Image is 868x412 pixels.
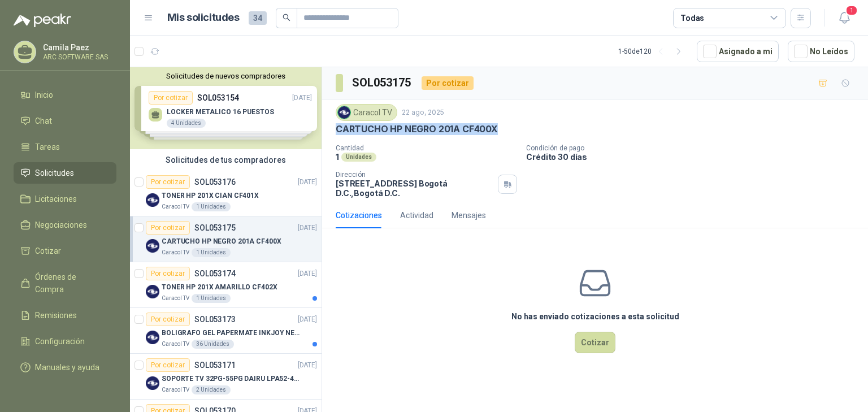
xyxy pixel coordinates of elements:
span: Órdenes de Compra [35,271,106,296]
span: Tareas [35,141,60,153]
p: SOL053174 [194,270,236,277]
span: Configuración [35,335,85,348]
p: SOPORTE TV 32PG-55PG DAIRU LPA52-446KIT2 [162,374,302,384]
a: Remisiones [14,305,116,326]
p: TONER HP 201X CIAN CF401X [162,190,259,201]
a: Negociaciones [14,214,116,236]
div: Por cotizar [422,76,474,90]
button: Solicitudes de nuevos compradores [134,72,317,80]
div: Actividad [400,209,433,222]
img: Company Logo [338,106,350,119]
button: Cotizar [575,332,615,353]
div: Por cotizar [146,175,190,189]
p: SOL053171 [194,361,236,369]
span: Chat [35,115,52,127]
img: Company Logo [146,239,159,253]
div: 1 Unidades [192,248,231,257]
p: [DATE] [298,360,317,371]
span: Remisiones [35,309,77,322]
span: 34 [249,11,267,25]
p: [STREET_ADDRESS] Bogotá D.C. , Bogotá D.C. [336,179,493,198]
p: CARTUCHO HP NEGRO 201A CF400X [336,123,498,135]
button: No Leídos [788,41,854,62]
div: 1 Unidades [192,202,231,211]
p: TONER HP 201X AMARILLO CF402X [162,282,277,293]
span: search [283,14,290,21]
div: Mensajes [452,209,486,222]
button: 1 [834,8,854,28]
p: ARC SOFTWARE SAS [43,54,114,60]
p: SOL053175 [194,224,236,232]
span: Licitaciones [35,193,77,205]
div: Solicitudes de tus compradores [130,149,322,171]
div: Cotizaciones [336,209,382,222]
a: Tareas [14,136,116,158]
h3: SOL053175 [352,74,413,92]
p: BOLIGRAFO GEL PAPERMATE INKJOY NEGRO [162,328,302,339]
p: [DATE] [298,177,317,188]
a: Cotizar [14,240,116,262]
span: 1 [845,5,858,16]
p: Caracol TV [162,340,189,349]
p: Caracol TV [162,294,189,303]
div: Por cotizar [146,358,190,372]
div: Unidades [341,153,376,162]
a: Por cotizarSOL053171[DATE] Company LogoSOPORTE TV 32PG-55PG DAIRU LPA52-446KIT2Caracol TV2 Unidades [130,354,322,400]
p: [DATE] [298,268,317,279]
a: Inicio [14,84,116,106]
a: Manuales y ayuda [14,357,116,378]
div: 1 - 50 de 120 [618,42,688,60]
span: Manuales y ayuda [35,361,99,374]
p: SOL053173 [194,315,236,323]
span: Negociaciones [35,219,87,231]
p: [DATE] [298,314,317,325]
p: Caracol TV [162,202,189,211]
p: Caracol TV [162,248,189,257]
p: SOL053176 [194,178,236,186]
img: Company Logo [146,285,159,298]
p: Dirección [336,171,493,179]
a: Configuración [14,331,116,352]
a: Por cotizarSOL053175[DATE] Company LogoCARTUCHO HP NEGRO 201A CF400XCaracol TV1 Unidades [130,216,322,262]
p: Cantidad [336,144,517,152]
p: Camila Paez [43,44,114,51]
p: 22 ago, 2025 [402,107,444,118]
div: Por cotizar [146,267,190,280]
span: Inicio [35,89,53,101]
p: 1 [336,152,339,162]
img: Company Logo [146,331,159,344]
h1: Mis solicitudes [167,10,240,26]
div: Por cotizar [146,221,190,235]
button: Asignado a mi [697,41,779,62]
a: Solicitudes [14,162,116,184]
img: Logo peakr [14,14,71,27]
a: Chat [14,110,116,132]
p: Condición de pago [526,144,863,152]
div: Solicitudes de nuevos compradoresPor cotizarSOL053154[DATE] LOCKER METALICO 16 PUESTOS4 UnidadesP... [130,67,322,149]
a: Por cotizarSOL053176[DATE] Company LogoTONER HP 201X CIAN CF401XCaracol TV1 Unidades [130,171,322,216]
div: 1 Unidades [192,294,231,303]
div: Todas [680,12,704,24]
p: CARTUCHO HP NEGRO 201A CF400X [162,236,281,247]
span: Cotizar [35,245,61,257]
img: Company Logo [146,193,159,207]
a: Órdenes de Compra [14,266,116,300]
a: Por cotizarSOL053173[DATE] Company LogoBOLIGRAFO GEL PAPERMATE INKJOY NEGROCaracol TV36 Unidades [130,308,322,354]
div: Por cotizar [146,313,190,326]
div: 2 Unidades [192,385,231,394]
p: Caracol TV [162,385,189,394]
p: [DATE] [298,223,317,233]
div: 36 Unidades [192,340,234,349]
img: Company Logo [146,376,159,390]
a: Por cotizarSOL053174[DATE] Company LogoTONER HP 201X AMARILLO CF402XCaracol TV1 Unidades [130,262,322,308]
a: Licitaciones [14,188,116,210]
h3: No has enviado cotizaciones a esta solicitud [511,310,679,323]
span: Solicitudes [35,167,74,179]
div: Caracol TV [336,104,397,121]
p: Crédito 30 días [526,152,863,162]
